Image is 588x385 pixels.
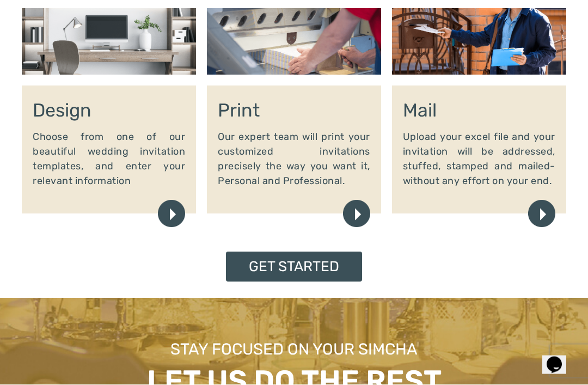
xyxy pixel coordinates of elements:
[403,97,555,125] p: Mail
[226,252,362,282] a: Get Started
[218,130,370,189] p: Our expert team will print your customized invitations precisely the way you want it, Personal an...
[22,342,566,358] p: Stay Focused on your simcha
[343,200,370,228] img: play.png
[33,130,185,189] p: Choose from one of our beautiful wedding invitation templates, and enter your relevant information
[542,341,577,374] iframe: chat widget
[218,97,370,125] p: Print
[528,200,555,228] img: play.png
[207,9,381,75] img: 123_print.png
[22,9,196,75] img: 123_design.png
[403,130,555,189] p: Upload your excel file and your invitation will be addressed, stuffed, stamped and mailed- withou...
[33,97,185,125] p: Design
[158,200,185,228] img: play.png
[392,9,566,75] img: 123_mail.png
